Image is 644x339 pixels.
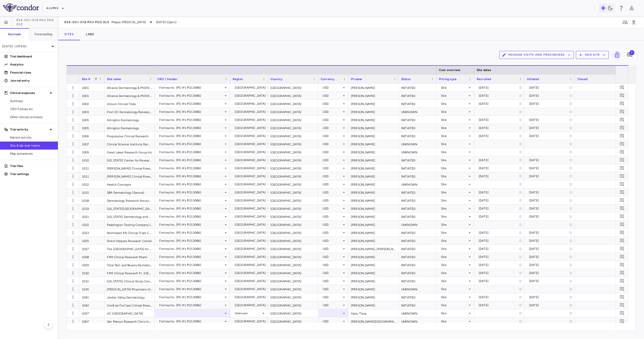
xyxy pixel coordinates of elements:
div: 1023 [79,229,104,236]
div: [DATE] [529,116,569,124]
div: Site [441,116,468,124]
div: 1031 [79,277,104,285]
span: Map procedures [10,151,54,156]
div: UC [GEOGRAPHIC_DATA] [104,309,155,317]
div: 1009 [79,148,104,156]
div: INITIATED [399,100,436,108]
div: [GEOGRAPHIC_DATA] [268,301,318,309]
div: 1021 [79,213,104,220]
div: 1002 [79,100,104,108]
svg: Add comment [620,166,624,171]
div: 1001 [79,84,104,91]
div: INITIATED [399,164,436,172]
div: 1027 [79,245,104,253]
div: [DATE] [479,124,519,132]
div: USD [323,92,342,100]
div: [DATE] [529,100,569,108]
button: Add comment [619,205,625,212]
div: [GEOGRAPHIC_DATA] [268,84,318,91]
div: [PERSON_NAME] [348,301,399,309]
div: [GEOGRAPHIC_DATA] [268,132,318,140]
span: 7 [629,50,634,55]
div: Site [441,84,468,92]
div: 1030 [79,269,104,277]
div: [PERSON_NAME] [348,92,399,99]
div: Site [441,132,468,140]
svg: Add comment [620,125,624,130]
button: Add comment [619,108,625,115]
div: [DATE] [479,92,519,100]
div: 1012 [79,180,104,188]
div: [PERSON_NAME] [348,221,399,228]
div: [GEOGRAPHIC_DATA] [268,261,318,269]
div: [GEOGRAPHIC_DATA] [235,124,266,132]
div: Arlington Dermatology [104,124,155,132]
button: Add comment [619,253,625,260]
div: [PERSON_NAME] [348,261,399,269]
div: USD [323,124,342,132]
div: Northwest AR Clinical Trials Center PLLC [104,229,155,236]
button: Add comment [619,294,625,300]
div: [US_STATE][GEOGRAPHIC_DATA] [104,205,155,212]
div: [GEOGRAPHIC_DATA] [268,285,318,293]
svg: Add comment [620,303,624,308]
div: [PERSON_NAME] [348,156,399,164]
p: Trial files [10,164,54,168]
div: [PERSON_NAME] [348,285,399,293]
svg: Add comment [620,174,624,179]
div: 1001 [79,92,104,99]
svg: Add comment [620,295,624,299]
svg: Add comment [620,93,624,98]
p: Trial dashboard [10,54,54,59]
button: Add comment [619,92,625,99]
div: Direct Helpers Research Center [104,237,155,245]
div: [PERSON_NAME] [348,140,399,148]
svg: Add comment [620,262,624,267]
span: Recruited [477,77,491,81]
button: Add comment [619,124,625,131]
button: Add comment [619,189,625,196]
div: [GEOGRAPHIC_DATA] [268,116,318,124]
div: Site [441,140,468,148]
button: Manage Visits and Procedures [499,51,574,59]
img: logo-full-SnFGN8VE.png [3,4,39,12]
div: [GEOGRAPHIC_DATA] [235,92,266,100]
svg: Add comment [620,117,624,122]
div: Fortrea Inc. (PO #'s PO13086) [159,92,224,100]
div: 1022 [79,221,104,228]
div: Site [441,92,468,100]
div: 1041 [79,293,104,301]
button: Add comment [619,84,625,91]
button: Add comment [619,221,625,228]
span: Currency [321,77,335,81]
span: Pricing type [439,77,457,81]
button: Add comment [619,132,625,139]
div: 1028 [79,253,104,261]
svg: Add comment [620,133,624,138]
div: [DATE] [529,92,569,100]
div: 1006 [79,132,104,140]
div: [PERSON_NAME] [348,148,399,156]
button: Alumis [46,4,65,12]
div: FXM Clinical Research Miami [104,253,155,261]
div: [GEOGRAPHIC_DATA] [268,188,318,196]
div: Fortrea Inc. (PO #'s PO13086) [159,124,224,132]
svg: Add comment [620,85,624,90]
div: [DATE] [529,124,569,132]
svg: Add comment [620,198,624,203]
div: INITIATED [399,237,436,245]
div: Paddington Testing Company Inc [104,221,155,228]
div: USD [323,116,342,124]
div: INITIATED [399,253,436,261]
div: INITIATED [399,172,436,180]
div: [PERSON_NAME] [348,253,399,261]
svg: Add comment [620,287,624,291]
button: Add comment [619,213,625,220]
div: USD [323,140,342,148]
div: UNKNOWN [399,108,436,116]
div: UNKNOWN [399,317,436,325]
div: [PERSON_NAME] [348,213,399,220]
button: Add comment [619,197,625,204]
button: Add comment [619,157,625,163]
div: [GEOGRAPHIC_DATA] [268,269,318,277]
